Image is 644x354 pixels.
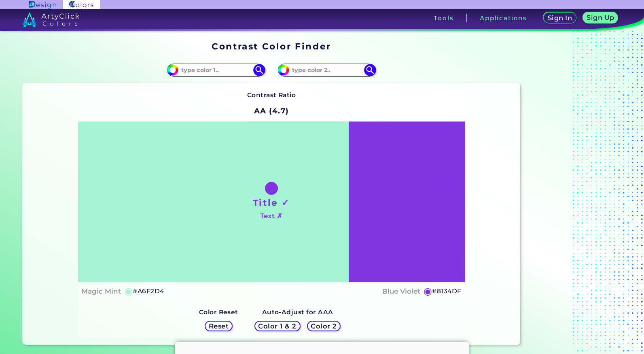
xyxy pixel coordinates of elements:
[250,102,293,120] h2: AA (4.7)
[133,286,164,296] h5: #A6F2D4
[545,13,575,23] a: Sign In
[432,286,461,296] h5: #8134DF
[480,15,527,21] h3: Applications
[312,323,336,329] h5: Color 2
[260,210,282,222] h4: Text ✗
[81,286,121,297] h4: Magic Mint
[434,15,453,21] h3: Tools
[253,64,265,76] img: icon search
[549,15,571,21] h5: Sign In
[178,64,254,75] input: type color 1..
[289,64,364,75] input: type color 2..
[23,12,80,27] img: logo_artyclick_colors_white.svg
[29,1,56,9] img: ArtyClick Design logo
[124,286,133,296] h5: ◉
[364,64,376,76] img: icon search
[253,196,290,209] h1: Title ✓
[588,15,613,21] h5: Sign Up
[212,40,331,52] h1: Contrast Color Finder
[585,13,617,23] a: Sign Up
[247,91,296,99] strong: Contrast Ratio
[382,286,420,297] h4: Blue Violet
[210,323,228,329] h5: Reset
[199,308,238,316] strong: Color Reset
[260,323,295,329] h5: Color 1 & 2
[262,308,333,316] strong: Auto-Adjust for AAA
[424,286,432,296] h5: ◉
[523,38,625,348] iframe: Advertisement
